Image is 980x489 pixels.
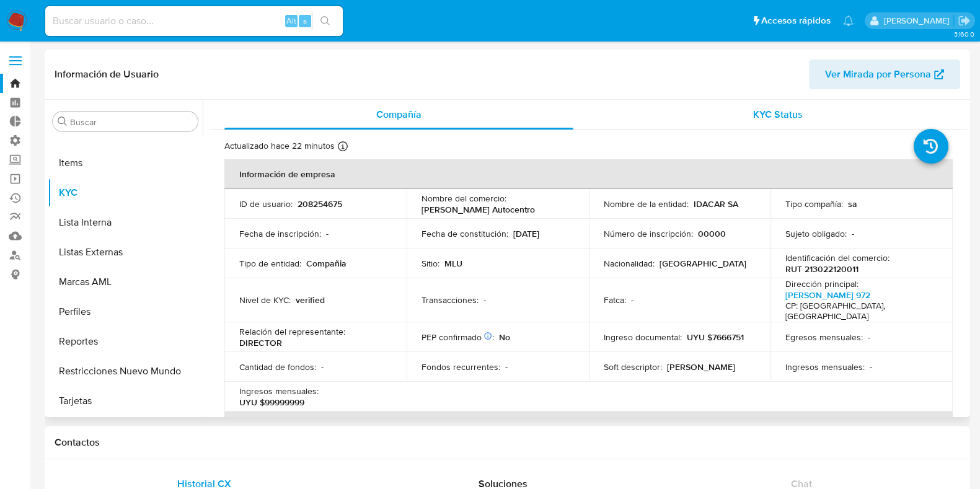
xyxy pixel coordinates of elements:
[376,107,422,121] span: Compañía
[312,12,338,30] button: search-icon
[505,361,508,372] p: -
[48,178,203,208] button: KYC
[48,267,203,297] button: Marcas AML
[58,117,68,126] button: Buscar
[70,117,193,128] input: Buscar
[239,294,291,306] p: Nivel de KYC :
[48,297,203,327] button: Perfiles
[785,198,843,209] p: Tipo compañía :
[848,198,857,209] p: sa
[48,237,203,267] button: Listas Externas
[687,332,744,343] p: UYU $7666751
[785,263,859,275] p: RUT 213022120011
[513,228,539,239] p: [DATE]
[48,356,203,386] button: Restricciones Nuevo Mundo
[239,385,319,397] p: Ingresos mensuales :
[224,412,953,441] th: Datos de contacto
[239,198,293,209] p: ID de usuario :
[422,258,439,269] p: Sitio :
[239,258,301,269] p: Tipo de entidad :
[224,159,953,189] th: Información de empresa
[239,361,316,372] p: Cantidad de fondos :
[422,294,479,306] p: Transacciones :
[48,208,203,237] button: Lista Interna
[761,14,831,27] span: Accesos rápidos
[224,140,335,152] p: Actualizado hace 22 minutos
[667,361,735,372] p: [PERSON_NAME]
[883,15,953,27] p: agustin.duran@mercadolibre.com
[48,148,203,178] button: Items
[809,59,960,89] button: Ver Mirada por Persona
[499,332,510,343] p: No
[296,294,325,306] p: verified
[422,204,535,215] p: [PERSON_NAME] Autocentro
[303,15,307,27] span: s
[660,258,746,269] p: [GEOGRAPHIC_DATA]
[239,326,345,337] p: Relación del representante :
[868,332,870,343] p: -
[604,294,626,306] p: Fatca :
[631,294,633,306] p: -
[604,361,662,372] p: Soft descriptor :
[843,15,854,26] a: Notificaciones
[326,228,329,239] p: -
[694,198,738,209] p: IDACAR SA
[825,59,931,89] span: Ver Mirada por Persona
[958,14,971,27] a: Salir
[852,228,854,239] p: -
[306,258,347,269] p: Compañia
[604,198,689,209] p: Nombre de la entidad :
[239,337,282,348] p: DIRECTOR
[298,198,342,209] p: 208254675
[422,361,500,372] p: Fondos recurrentes :
[483,294,486,306] p: -
[48,386,203,416] button: Tarjetas
[55,68,159,81] h1: Información de Usuario
[422,332,494,343] p: PEP confirmado :
[785,278,859,289] p: Dirección principal :
[286,15,296,27] span: Alt
[785,332,863,343] p: Egresos mensuales :
[422,228,508,239] p: Fecha de constitución :
[785,361,865,372] p: Ingresos mensuales :
[785,252,890,263] p: Identificación del comercio :
[422,193,506,204] p: Nombre del comercio :
[604,228,693,239] p: Número de inscripción :
[870,361,872,372] p: -
[698,228,726,239] p: 00000
[753,107,803,121] span: KYC Status
[55,436,960,449] h1: Contactos
[785,289,870,301] a: [PERSON_NAME] 972
[604,258,655,269] p: Nacionalidad :
[785,301,933,322] h4: CP: [GEOGRAPHIC_DATA], [GEOGRAPHIC_DATA]
[239,397,304,408] p: UYU $99999999
[604,332,682,343] p: Ingreso documental :
[444,258,462,269] p: MLU
[785,228,847,239] p: Sujeto obligado :
[45,13,343,29] input: Buscar usuario o caso...
[48,327,203,356] button: Reportes
[321,361,324,372] p: -
[239,228,321,239] p: Fecha de inscripción :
